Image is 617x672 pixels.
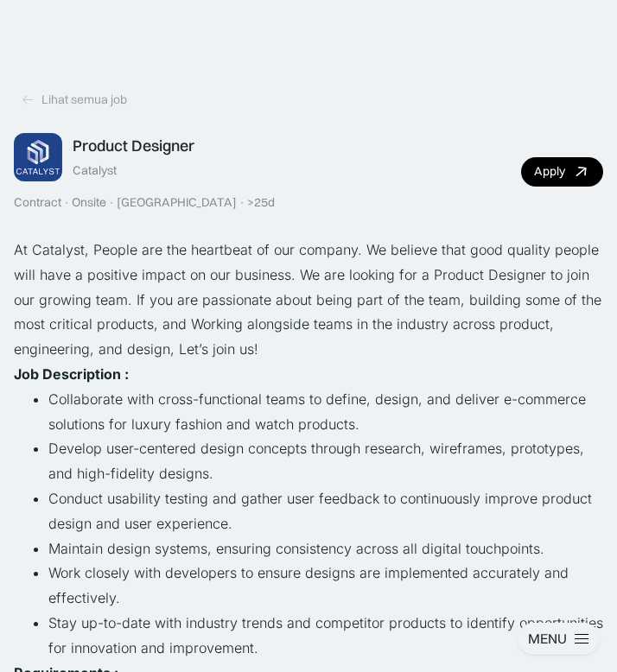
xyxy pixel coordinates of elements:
li: Develop user-centered design concepts through research, wireframes, prototypes, and high-fidelity... [48,436,603,486]
div: · [239,195,245,210]
div: Product Designer [73,136,194,155]
li: Collaborate with cross-functional teams to define, design, and deliver e-commerce solutions for l... [48,387,603,437]
div: Lihat semua job [41,92,127,107]
div: [GEOGRAPHIC_DATA] [117,195,237,210]
div: Contract [14,195,61,210]
li: Stay up-to-date with industry trends and competitor products to identify opportunities for innova... [48,611,603,661]
li: Maintain design systems, ensuring consistency across all digital touchpoints. [48,536,603,561]
p: At Catalyst, People are the heartbeat of our company. We believe that good quality people will ha... [14,238,603,362]
div: MENU [528,630,567,648]
div: Onsite [72,195,106,210]
a: Apply [521,157,603,187]
div: · [108,195,115,210]
div: · [63,195,70,210]
img: Job Image [14,133,62,181]
li: Conduct usability testing and gather user feedback to continuously improve product design and use... [48,486,603,536]
strong: Job Description : [14,365,129,383]
a: Lihat semua job [14,86,134,112]
div: Catalyst [73,162,117,178]
div: Apply [534,164,565,179]
li: Work closely with developers to ensure designs are implemented accurately and effectively. [48,561,603,611]
div: >25d [247,195,275,210]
